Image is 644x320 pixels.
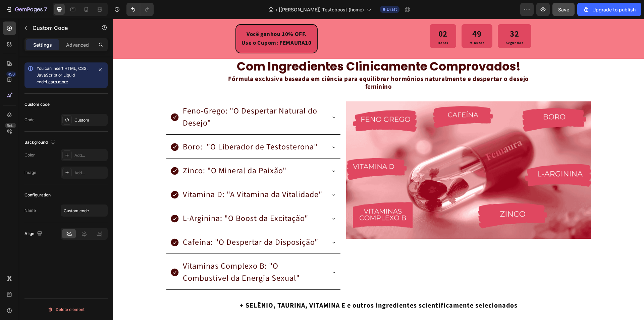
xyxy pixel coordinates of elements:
[577,3,641,16] button: Upgrade to publish
[24,101,50,107] div: Custom code
[33,24,90,32] p: Custom Code
[37,66,88,84] span: You can insert HTML, CSS, JavaScript or Liquid code
[48,306,85,314] div: Delete element
[70,218,205,230] p: Cafeína: "O Despertar da Disposição"
[115,56,416,73] strong: Fórmula exclusiva baseada em ciência para equilibrar hormônios naturalmente e despertar o desejo ...
[70,146,173,158] p: Zinco: "O Mineral da Paixão"
[24,117,35,123] div: Code
[5,123,16,128] div: Beta
[46,79,68,84] a: Learn more
[558,7,569,12] span: Save
[126,3,154,16] div: Undo/Redo
[24,208,36,214] div: Name
[393,21,410,27] p: Segundos
[279,6,364,13] span: [[PERSON_NAME]] Testoboost (home)
[74,117,106,123] div: Custom
[357,21,371,27] p: Minutos
[24,138,57,147] div: Background
[6,72,16,77] div: 450
[70,194,195,206] p: L-Arginina: "O Boost da Excitação"
[583,6,636,13] div: Upgrade to publish
[24,229,44,238] div: Align
[3,3,50,16] button: 7
[393,8,410,21] div: 32
[357,8,371,21] div: 49
[33,41,52,48] p: Settings
[552,3,575,16] button: Save
[276,6,277,13] span: /
[325,8,335,21] div: 02
[74,152,106,158] div: Add...
[24,170,36,176] div: Image
[233,83,478,220] img: gempages_582392123966358168-1c159d61-4dd0-4e57-a391-d7a1c0a160ad.png
[24,152,35,158] div: Color
[128,20,198,28] strong: Use o Cupom: FEMAURA10
[74,170,106,176] div: Add...
[1,282,530,292] p: + SELÊNIO, TAURINA, VITAMINA E e outros ingredientes scientificamente selecionados
[70,170,209,182] p: Vitamina D: "A Vitamina da Vitalidade"
[113,19,644,320] iframe: To enrich screen reader interactions, please activate Accessibility in Grammarly extension settings
[387,6,397,12] span: Draft
[24,304,108,315] button: Delete element
[70,122,205,134] p: Boro: "O Liberador de Testosterona"
[70,86,212,110] p: Feno-Grego: "O Despertar Natural do Desejo"
[70,241,212,266] p: Vitaminas Complexo B: "O Combustível da Energia Sexual"
[66,41,89,48] p: Advanced
[325,21,335,27] p: Horas
[24,192,51,198] div: Configuration
[44,5,47,13] p: 7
